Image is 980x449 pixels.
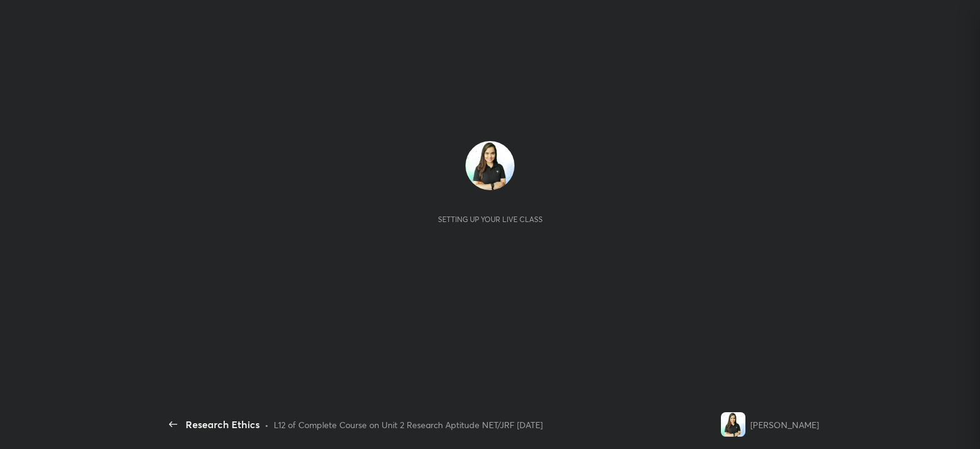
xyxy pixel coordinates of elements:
img: 55eb4730e2bb421f98883ea12e9d64d8.jpg [466,141,514,190]
div: L12 of Complete Course on Unit 2 Research Aptitude NET/JRF [DATE] [274,418,543,431]
div: Research Ethics [186,417,260,432]
img: 55eb4730e2bb421f98883ea12e9d64d8.jpg [721,412,745,437]
div: Setting up your live class [438,215,543,224]
div: • [265,418,269,431]
div: [PERSON_NAME] [750,418,819,431]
